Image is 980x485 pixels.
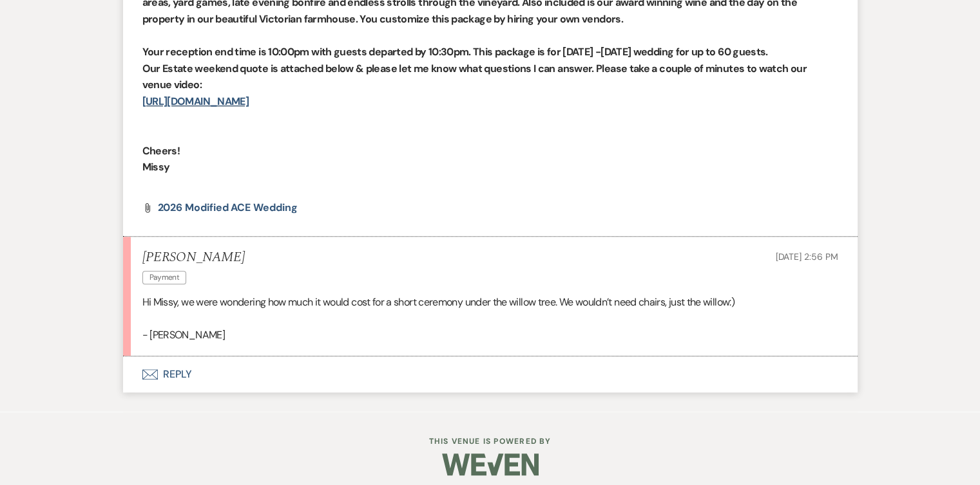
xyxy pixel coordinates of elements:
span: - [PERSON_NAME] [142,328,225,342]
strong: Your reception end time is 10:00pm with guests departed by 10:30pm. This package is for [DATE] -[... [142,45,768,59]
strong: Cheers! [142,144,180,158]
button: Reply [123,356,858,392]
h5: [PERSON_NAME] [142,250,245,266]
span: e were wondering how much it would cost for a short ceremony under the willow tree. We wouldn’t n... [188,295,734,309]
span: 2026 Modified ACE Wedding [158,201,298,214]
a: 2026 Modified ACE Wedding [158,203,298,213]
strong: Missy [142,160,170,174]
p: Hi Missy, w [142,294,838,311]
span: [DATE] 2:56 PM [775,251,838,262]
a: [URL][DOMAIN_NAME] [142,95,249,108]
span: Payment [142,271,187,284]
strong: Our Estate weekend quote is attached below & please let me know what questions I can answer. Plea... [142,62,807,92]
